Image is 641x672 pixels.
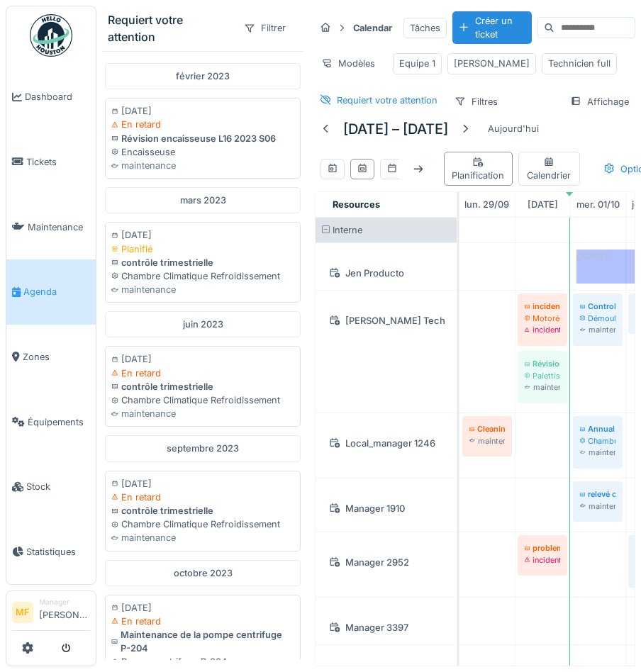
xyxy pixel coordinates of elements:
[111,352,294,366] div: [DATE]
[324,500,448,517] div: Manager 1910
[580,301,615,312] div: Control Semestriel Démoulage
[525,301,560,312] div: incident ligne 2
[111,380,294,393] div: contrôle trimestrielle
[580,423,615,435] div: Annual control preventive
[238,18,292,38] div: Filtrer
[111,517,294,531] div: Chambre Climatique Refroidissement
[23,350,90,364] span: Zones
[347,21,398,35] strong: Calendar
[105,63,301,89] div: février 2023
[105,435,301,461] div: septembre 2023
[333,225,362,235] span: Interne
[111,118,294,131] div: En retard
[28,220,90,234] span: Maintenance
[580,447,615,458] div: maintenance
[6,389,96,454] a: Équipements
[12,597,90,631] a: MF Manager[PERSON_NAME]
[337,94,437,107] div: Requiert votre attention
[525,554,560,566] div: incident
[525,542,560,554] div: probleme de pot / capuchon
[28,415,90,429] span: Équipements
[448,91,504,112] div: Filtres
[525,155,574,182] div: Calendrier
[111,477,294,491] div: [DATE]
[525,370,560,381] div: Palettiseur
[580,435,615,447] div: Chambre Climatique Double Spirales
[111,407,294,420] div: maintenance
[525,358,560,369] div: Révision plalettiseur L16 2023 S06
[524,195,562,214] a: 30 septembre 2025
[324,435,448,452] div: Local_manager 1246
[111,366,294,380] div: En retard
[111,491,294,504] div: En retard
[324,312,448,330] div: [PERSON_NAME] Tech
[525,313,560,324] div: Motoréducteur
[111,132,294,145] div: Révision encaisseuse L16 2023 S06
[6,325,96,390] a: Zones
[403,18,447,38] div: Tâches
[30,14,72,57] img: Badge_color-CXgf-gQk.svg
[25,90,90,103] span: Dashboard
[111,159,294,172] div: maintenance
[580,313,615,324] div: Démoulage
[450,155,506,182] div: Planification
[111,256,294,269] div: contrôle trimestrielle
[6,454,96,520] a: Stock
[324,619,448,637] div: Manager 3397
[525,324,560,335] div: incident
[6,520,96,585] a: Statistiques
[111,283,294,296] div: maintenance
[469,423,505,435] div: Cleaning the production line
[111,655,294,668] div: Pompe centrifuge P-204
[324,554,448,571] div: Manager 2952
[23,285,90,298] span: Agenda
[105,187,301,213] div: mars 2023
[573,195,623,214] a: 1 octobre 2025
[111,104,294,118] div: [DATE]
[580,488,615,500] div: relevé compteur
[564,91,635,112] div: Affichage
[111,228,294,242] div: [DATE]
[111,628,294,655] div: Maintenance de la pompe centrifuge P-204
[324,264,448,282] div: Jen Producto
[111,145,294,159] div: Encaisseuse
[26,155,90,169] span: Tickets
[6,194,96,259] a: Maintenance
[525,381,560,393] div: maintenance
[105,311,301,337] div: juin 2023
[454,57,530,70] div: [PERSON_NAME]
[315,53,381,74] div: Modèles
[105,560,301,586] div: octobre 2023
[469,435,505,447] div: maintenance
[39,597,90,627] li: [PERSON_NAME]
[111,531,294,544] div: maintenance
[580,324,615,335] div: maintenance
[548,57,611,70] div: Technicien full
[26,480,90,493] span: Stock
[6,65,96,130] a: Dashboard
[111,504,294,517] div: contrôle trimestrielle
[111,242,294,256] div: Planifié
[39,597,90,607] div: Manager
[111,269,294,283] div: Chambre Climatique Refroidissement
[343,121,448,138] h5: [DATE] – [DATE]
[452,11,532,44] div: Créer un ticket
[108,11,232,45] div: Requiert votre attention
[580,500,615,512] div: maintenance
[6,130,96,195] a: Tickets
[111,393,294,407] div: Chambre Climatique Refroidissement
[333,199,380,210] span: Resources
[12,602,33,623] li: MF
[399,57,435,70] div: Equipe 1
[26,545,90,559] span: Statistiques
[461,195,513,214] a: 29 septembre 2025
[111,615,294,628] div: En retard
[6,259,96,325] a: Agenda
[482,119,545,138] div: Aujourd'hui
[111,601,294,615] div: [DATE]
